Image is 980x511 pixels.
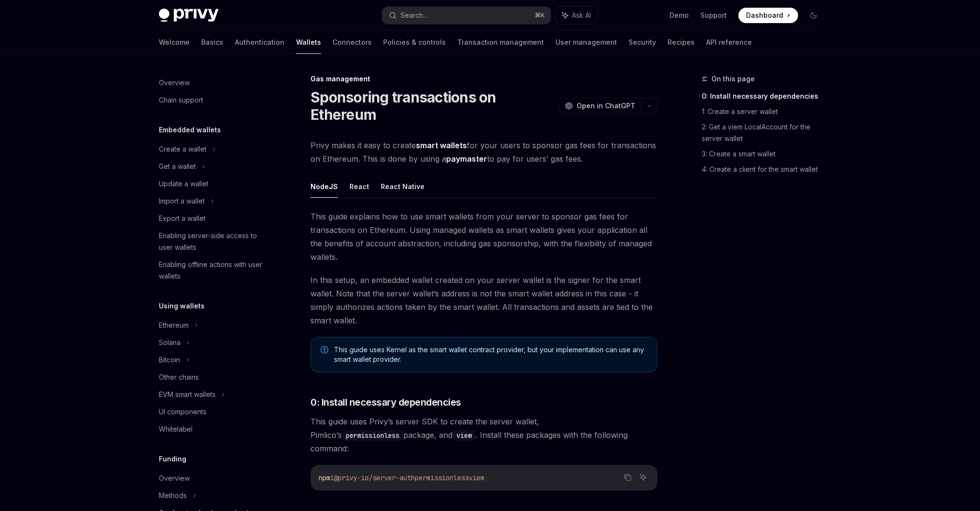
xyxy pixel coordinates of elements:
[159,195,205,207] div: Import a wallet
[159,259,269,282] div: Enabling offline actions with user wallets
[416,141,467,150] strong: smart wallets
[151,91,274,109] a: Chain support
[670,11,689,20] a: Demo
[555,7,598,24] button: Ask AI
[159,319,189,331] div: Ethereum
[333,31,372,54] a: Connectors
[706,31,752,54] a: API reference
[738,8,798,23] a: Dashboard
[452,430,476,441] code: viem
[310,273,658,327] span: In this setup, an embedded wallet created on your server wallet is the signer for the smart walle...
[151,256,274,285] a: Enabling offline actions with user wallets
[342,430,403,441] code: permissionless
[151,470,274,487] a: Overview
[702,89,829,104] a: 0: Install necessary dependencies
[310,74,658,84] div: Gas management
[151,421,274,438] a: Whitelabel
[383,31,446,54] a: Policies & controls
[668,31,695,54] a: Recipes
[151,210,274,227] a: Export a wallet
[310,396,461,409] span: 0: Install necessary dependencies
[637,471,649,484] button: Ask AI
[469,473,484,482] span: viem
[621,471,634,484] button: Copy the contents from the code block
[310,139,658,166] span: Privy makes it easy to create for your users to sponsor gas fees for transactions on Ethereum. Th...
[159,230,269,253] div: Enabling server-side access to user wallets
[334,473,415,482] span: @privy-io/server-auth
[559,98,641,114] button: Open in ChatGPT
[151,369,274,386] a: Other chains
[159,337,181,348] div: Solana
[159,94,203,106] div: Chain support
[535,12,545,19] span: ⌘ K
[310,415,658,455] span: This guide uses Privy’s server SDK to create the server wallet, Pimlico’s package, and . Install ...
[151,74,274,91] a: Overview
[159,77,190,89] div: Overview
[159,213,206,224] div: Export a wallet
[159,143,206,155] div: Create a wallet
[746,11,783,20] span: Dashboard
[381,175,425,198] button: React Native
[321,346,328,354] svg: Note
[296,31,321,54] a: Wallets
[159,406,206,418] div: UI components
[310,89,555,123] h1: Sponsoring transactions on Ethereum
[555,31,617,54] a: User management
[159,490,187,501] div: Methods
[159,354,180,366] div: Bitcoin
[629,31,656,54] a: Security
[159,161,196,172] div: Get a wallet
[151,227,274,256] a: Enabling server-side access to user wallets
[310,175,338,198] button: NodeJS
[572,11,591,20] span: Ask AI
[159,9,219,22] img: dark logo
[577,101,635,111] span: Open in ChatGPT
[159,178,208,190] div: Update a wallet
[702,119,829,146] a: 2: Get a viem LocalAccount for the server wallet
[159,300,205,312] h5: Using wallets
[159,423,193,435] div: Whitelabel
[702,162,829,177] a: 4: Create a client for the smart wallet
[159,31,190,54] a: Welcome
[235,31,284,54] a: Authentication
[382,7,551,24] button: Search...⌘K
[334,345,647,364] span: This guide uses Kernel as the smart wallet contract provider, but your implementation can use any...
[349,175,369,198] button: React
[400,10,427,21] div: Search...
[159,453,186,465] h5: Funding
[159,473,190,484] div: Overview
[702,146,829,162] a: 3: Create a smart wallet
[702,104,829,119] a: 1: Create a server wallet
[700,11,727,20] a: Support
[446,154,487,164] a: paymaster
[330,473,334,482] span: i
[151,403,274,421] a: UI components
[201,31,223,54] a: Basics
[457,31,544,54] a: Transaction management
[711,73,755,85] span: On this page
[159,371,199,383] div: Other chains
[159,389,216,400] div: EVM smart wallets
[319,473,330,482] span: npm
[415,473,469,482] span: permissionless
[151,175,274,192] a: Update a wallet
[310,210,658,264] span: This guide explains how to use smart wallets from your server to sponsor gas fees for transaction...
[159,124,221,136] h5: Embedded wallets
[806,8,821,23] button: Toggle dark mode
